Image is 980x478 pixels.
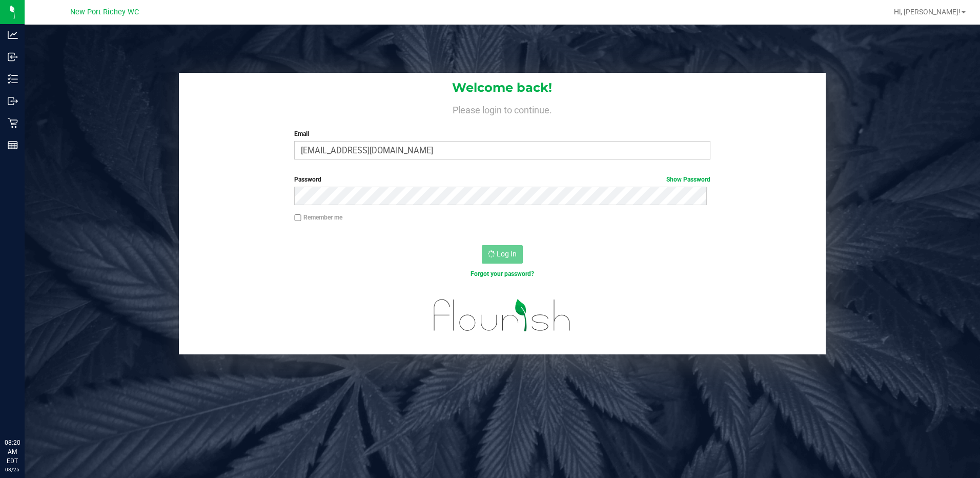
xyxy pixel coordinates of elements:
[894,8,961,16] span: Hi, [PERSON_NAME]!
[666,176,710,183] a: Show Password
[5,438,20,466] p: 08:20 AM EDT
[179,81,826,94] h1: Welcome back!
[8,52,18,62] inline-svg: Inbound
[8,140,18,150] inline-svg: Reports
[294,213,342,222] label: Remember me
[421,289,583,342] img: flourish_logo.svg
[70,8,139,16] span: New Port Richey WC
[294,129,710,138] label: Email
[482,245,523,264] button: Log In
[8,30,18,40] inline-svg: Analytics
[294,176,321,183] span: Password
[294,214,301,222] input: Remember me
[497,250,517,258] span: Log In
[5,466,20,473] p: 08/25
[8,118,18,128] inline-svg: Retail
[179,103,826,115] h4: Please login to continue.
[8,96,18,106] inline-svg: Outbound
[471,270,534,277] a: Forgot your password?
[8,74,18,84] inline-svg: Inventory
